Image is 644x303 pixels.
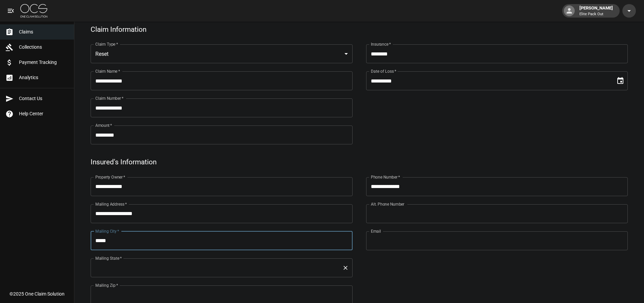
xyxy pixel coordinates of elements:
div: © 2025 One Claim Solution [9,290,65,297]
label: Phone Number [371,174,400,180]
label: Mailing City [95,228,119,234]
span: Payment Tracking [19,59,69,66]
button: Choose date, selected date is Aug 13, 2025 [614,74,627,88]
label: Claim Name [95,68,120,74]
span: Help Center [19,110,69,117]
label: Amount [95,122,112,128]
label: Mailing State [95,255,122,261]
img: ocs-logo-white-transparent.png [20,4,47,18]
button: open drawer [4,4,18,18]
label: Property Owner [95,174,125,180]
label: Alt. Phone Number [371,201,404,207]
label: Claim Type [95,41,118,47]
div: Reset [91,44,353,63]
label: Date of Loss [371,68,396,74]
span: Analytics [19,74,69,81]
label: Mailing Address [95,201,127,207]
span: Collections [19,44,69,51]
label: Claim Number [95,95,123,101]
p: Elite Pack Out [579,11,613,17]
button: Clear [341,263,350,273]
span: Claims [19,28,69,36]
label: Mailing Zip [95,282,118,288]
span: Contact Us [19,95,69,102]
div: [PERSON_NAME] [577,5,616,17]
label: Insurance [371,41,391,47]
label: Email [371,228,381,234]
